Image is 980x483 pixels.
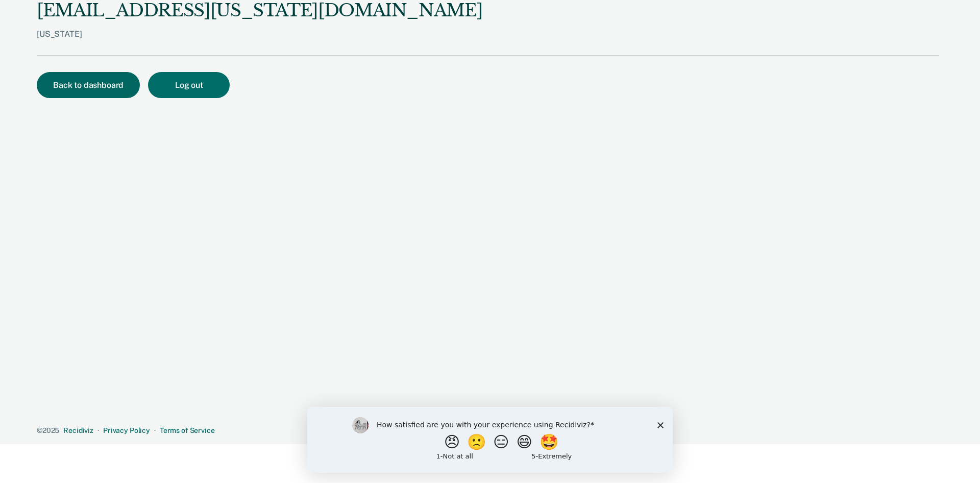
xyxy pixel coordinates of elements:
button: Log out [148,72,230,98]
div: [US_STATE] [37,29,482,55]
a: Back to dashboard [37,81,148,89]
a: Privacy Policy [103,426,150,434]
a: Terms of Service [160,426,215,434]
div: · · [37,426,939,435]
button: Back to dashboard [37,72,140,98]
a: Recidiviz [63,426,93,434]
span: © 2025 [37,426,59,434]
iframe: Survey by Kim from Recidiviz [307,407,673,473]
